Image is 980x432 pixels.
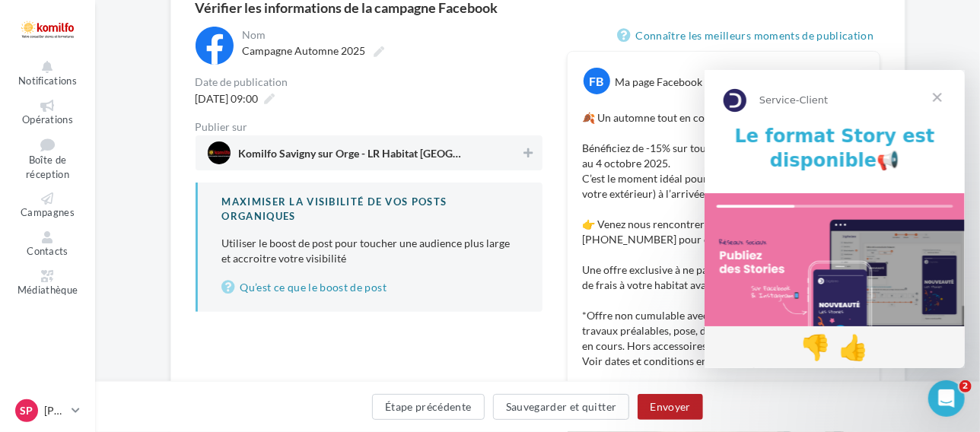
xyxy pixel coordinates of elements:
button: go back [10,6,39,35]
a: Boîte de réception [12,135,83,183]
a: Opérations [12,97,83,129]
button: Réduire la fenêtre [457,6,486,35]
div: Date de publication [196,77,542,87]
span: 2 [959,380,972,392]
iframe: Intercom live chat message [705,70,965,368]
a: Médiathèque [12,267,83,300]
span: Notifications [18,75,77,87]
div: FB [584,68,610,94]
span: 😐 [250,275,272,305]
span: Médiathèque [17,284,78,296]
a: Ouvrir dans le centre d'assistance [163,324,361,336]
a: Contacts [12,228,83,261]
span: neutral face reaction [242,275,282,305]
button: Sauvegarder et quitter [493,394,630,420]
span: [DATE] 09:00 [196,92,259,105]
button: Envoyer [638,394,702,420]
span: smiley reaction [282,275,321,305]
div: Fermer [486,6,514,33]
a: Campagnes [12,189,83,222]
p: 🍂 Un automne tout en confort avec Komilfo. 🍂 Bénéficiez de -15% sur tous nos produits du 12 septe... [583,110,864,399]
p: [PERSON_NAME] [44,403,65,418]
a: Connaître les meilleurs moments de publication [617,27,880,45]
div: Publier sur [196,122,542,132]
span: Opérations [22,113,73,125]
span: 😃 [290,275,312,305]
div: Maximiser la visibilité de vos posts organiques [222,195,518,223]
span: 😞 [211,275,233,305]
span: disappointed reaction [202,275,242,305]
span: Komilfo Savigny sur Orge - LR Habitat [GEOGRAPHIC_DATA] ([GEOGRAPHIC_DATA]) [239,148,467,165]
div: Ma page Facebook [616,75,703,90]
span: Campagne Automne 2025 [243,44,366,57]
div: Nom [243,30,539,40]
p: Utiliser le boost de post pour toucher une audience plus large et accroitre votre visibilité [222,236,518,266]
div: Vérifier les informations de la campagne Facebook [196,1,880,14]
button: Étape précédente [372,394,485,420]
a: Sp [PERSON_NAME] [12,396,83,425]
button: Notifications [12,58,83,91]
span: Sp [21,403,33,418]
div: Avons-nous répondu à votre question ? [18,259,505,276]
span: Boîte de réception [26,154,69,181]
iframe: Intercom live chat [928,380,965,417]
span: Campagnes [21,207,75,219]
span: Contacts [27,245,68,257]
a: Qu’est ce que le boost de post [222,278,518,297]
